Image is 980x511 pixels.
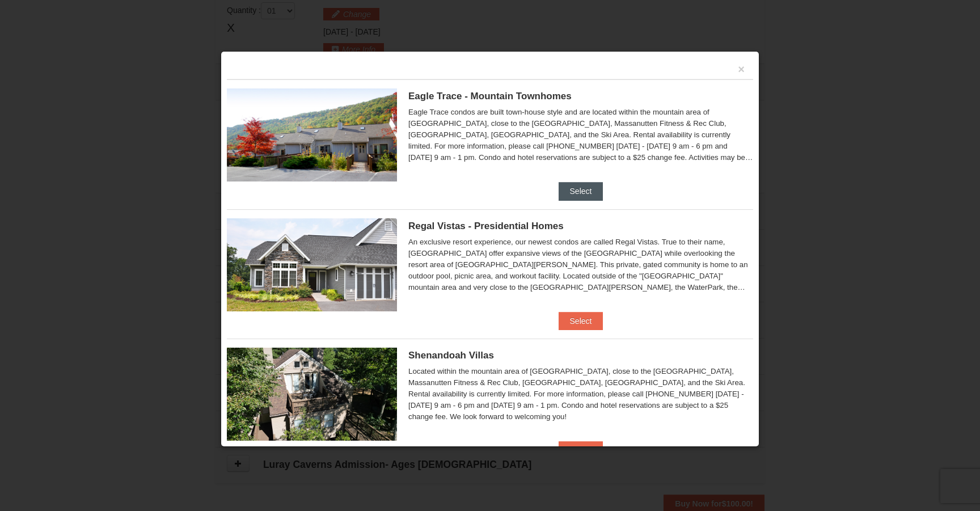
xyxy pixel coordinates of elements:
button: Select [559,312,603,330]
button: × [738,64,745,75]
div: Eagle Trace condos are built town-house style and are located within the mountain area of [GEOGRA... [408,107,753,163]
img: 19219019-2-e70bf45f.jpg [227,348,397,441]
span: Regal Vistas - Presidential Homes [408,221,564,231]
div: An exclusive resort experience, our newest condos are called Regal Vistas. True to their name, [G... [408,237,753,293]
img: 19218983-1-9b289e55.jpg [227,88,397,181]
button: Select [559,182,603,200]
div: Located within the mountain area of [GEOGRAPHIC_DATA], close to the [GEOGRAPHIC_DATA], Massanutte... [408,366,753,423]
img: 19218991-1-902409a9.jpg [227,218,397,311]
span: Eagle Trace - Mountain Townhomes [408,91,572,102]
button: Select [559,441,603,459]
span: Shenandoah Villas [408,350,494,361]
